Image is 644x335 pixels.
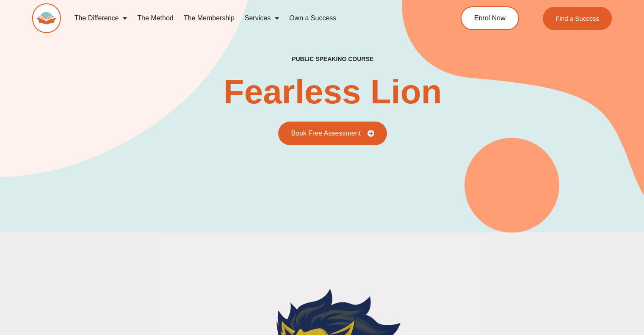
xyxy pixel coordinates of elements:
[179,8,240,28] a: The Membership
[69,8,133,28] a: The Difference
[69,8,428,28] nav: Menu
[224,75,442,109] h2: Fearless Lion
[278,122,387,145] a: Book Free Assessment
[291,130,361,137] span: Book Free Assessment
[284,8,341,28] a: Own a Success
[132,8,178,28] a: The Method
[556,15,599,22] span: Find a Success
[474,15,506,22] span: Enrol Now
[543,7,612,30] a: Find a Success
[240,8,284,28] a: Services
[292,55,373,63] h4: Public Speaking Course
[461,6,519,30] a: Enrol Now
